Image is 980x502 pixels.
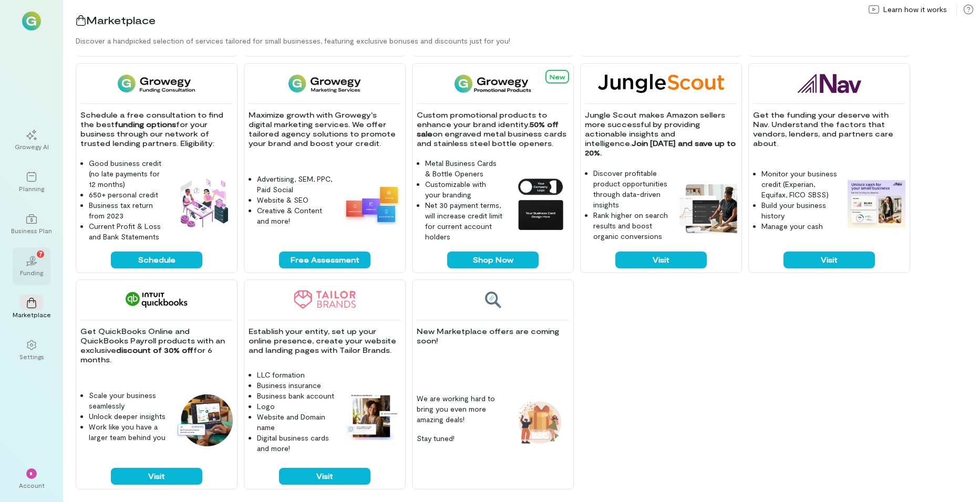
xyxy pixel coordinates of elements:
img: Nav feature [848,180,905,228]
strong: discount of 30% off [116,346,193,354]
button: Visit [615,252,707,268]
img: Coming soon feature [511,394,569,452]
img: Funding Consultation feature [175,175,233,233]
p: Schedule a free consultation to find the best for your business through our network of trusted le... [80,110,233,148]
button: Shop Now [447,252,539,268]
div: Funding [20,268,43,277]
div: *Account [13,460,50,498]
li: Manage your cash [761,221,839,232]
strong: Join [DATE] and save up to 20%. [585,139,738,157]
li: Website & SEO [257,195,335,205]
a: Growegy AI [13,121,50,159]
li: Work like you have a larger team behind you [89,422,167,443]
img: Growegy Promo Products [455,74,532,93]
li: Rank higher on search results and boost organic conversions [593,210,671,242]
a: Funding [13,247,50,285]
p: New Marketplace offers are coming soon! [417,327,569,346]
div: Growegy AI [15,142,49,151]
li: Build your business history [761,200,839,221]
p: Stay tuned! [417,433,503,444]
div: Discover a handpicked selection of services tailored for small businesses, featuring exclusive bo... [76,36,980,46]
li: Digital business cards and more! [257,433,335,454]
li: Net 30 payment terms, will increase credit limit for current account holders [425,200,503,242]
img: Growegy - Marketing Services feature [343,183,401,225]
button: Visit [279,468,370,485]
img: Growegy Promo Products feature [511,175,569,233]
span: Marketplace [86,14,156,26]
span: New [550,73,565,80]
img: Tailor Brands [294,290,356,309]
strong: 50% off sale [417,120,561,138]
li: LLC formation [257,370,335,380]
img: Growegy - Marketing Services [288,74,362,93]
li: Creative & Content and more! [257,205,335,226]
li: Current Profit & Loss and Bank Statements [89,221,167,242]
li: Unlock deeper insights [89,411,167,422]
button: Visit [783,252,875,268]
div: Planning [19,184,44,193]
img: Coming soon [484,290,502,309]
p: Maximize growth with Growegy's digital marketing services. We offer tailored agency solutions to ... [249,110,401,148]
li: Customizable with your branding [425,179,503,200]
li: Business insurance [257,380,335,391]
li: Website and Domain name [257,412,335,433]
a: Business Plan [13,205,50,243]
p: We are working hard to bring you even more amazing deals! [417,393,503,425]
li: Metal Business Cards & Bottle Openers [425,158,503,179]
div: Marketplace [13,310,51,319]
div: Business Plan [11,226,52,235]
li: Good business credit (no late payments for 12 months) [89,158,167,190]
div: Settings [19,352,44,361]
button: Schedule [111,252,202,268]
li: Monitor your business credit (Experian, Equifax, FICO SBSS) [761,169,839,200]
li: Business tax return from 2023 [89,200,167,221]
button: Free Assessment [279,252,370,268]
li: 650+ personal credit [89,190,167,200]
img: Jungle Scout feature [679,184,737,233]
div: Account [19,481,45,489]
p: Get QuickBooks Online and QuickBooks Payroll products with an exclusive for 6 months. [80,327,233,364]
a: Planning [13,163,50,201]
a: Settings [13,331,50,369]
img: Tailor Brands feature [343,391,401,441]
span: 7 [39,249,43,258]
img: Nav [798,74,861,93]
span: Learn how it works [883,4,947,15]
img: QuickBooks feature [175,394,233,446]
li: Logo [257,401,335,412]
li: Business bank account [257,391,335,401]
strong: funding options [115,120,176,129]
img: Funding Consultation [118,74,195,93]
img: Jungle Scout [598,74,724,93]
img: QuickBooks [126,290,188,309]
button: Visit [111,468,202,485]
li: Discover profitable product opportunities through data-driven insights [593,168,671,210]
p: Custom promotional products to enhance your brand identity. on engraved metal business cards and ... [417,110,569,148]
li: Scale your business seamlessly [89,390,167,411]
p: Get the funding your deserve with Nav. Understand the factors that vendors, lenders, and partners... [753,110,905,148]
a: Marketplace [13,289,50,327]
p: Jungle Scout makes Amazon sellers more successful by providing actionable insights and intelligence. [585,110,737,158]
p: Establish your entity, set up your online presence, create your website and landing pages with Ta... [249,327,401,355]
li: Advertising, SEM, PPC, Paid Social [257,174,335,195]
